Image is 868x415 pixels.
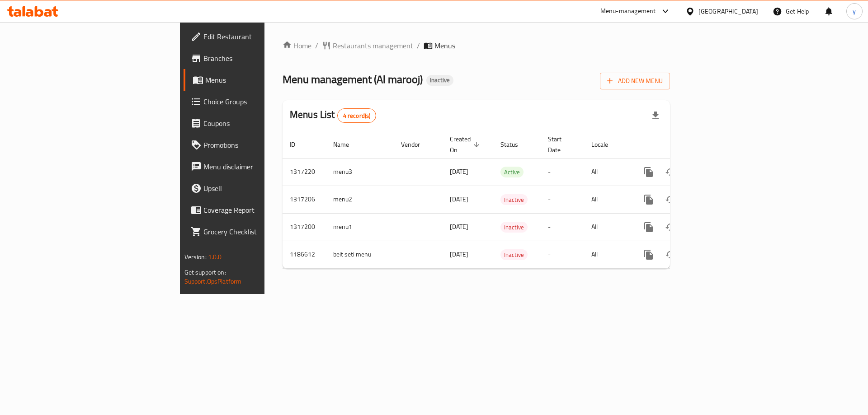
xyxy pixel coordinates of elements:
[203,226,318,237] span: Grocery Checklist
[184,47,325,69] a: Branches
[337,108,377,123] div: Total records count
[500,194,528,205] div: Inactive
[500,139,530,150] span: Status
[450,248,468,260] span: [DATE]
[600,73,670,89] button: Add New Menu
[500,249,528,260] div: Inactive
[184,221,325,242] a: Grocery Checklist
[338,112,376,120] span: 4 record(s)
[290,139,307,150] span: ID
[426,76,453,84] span: Inactive
[450,166,468,177] span: [DATE]
[645,105,666,126] div: Export file
[853,6,856,16] span: y
[283,131,732,269] table: enhanced table
[184,275,242,287] a: Support.OpsPlatform
[548,134,573,155] span: Start Date
[203,205,318,215] span: Coverage Report
[184,91,325,112] a: Choice Groups
[660,189,681,210] button: Change Status
[631,131,732,159] th: Actions
[203,161,318,172] span: Menu disclaimer
[184,26,325,47] a: Edit Restaurant
[203,183,318,194] span: Upsell
[417,40,420,51] li: /
[203,140,318,150] span: Promotions
[326,186,394,213] td: menu2
[500,195,528,205] span: Inactive
[322,40,413,51] a: Restaurants management
[660,244,681,266] button: Change Status
[591,139,620,150] span: Locale
[541,213,584,241] td: -
[326,158,394,186] td: menu3
[638,189,660,210] button: more
[326,213,394,241] td: menu1
[184,266,226,278] span: Get support on:
[541,186,584,213] td: -
[184,134,325,156] a: Promotions
[283,69,423,89] span: Menu management ( Al marooj )
[500,250,528,260] span: Inactive
[607,75,663,87] span: Add New Menu
[434,40,455,51] span: Menus
[584,158,631,186] td: All
[333,139,361,150] span: Name
[698,6,758,16] div: [GEOGRAPHIC_DATA]
[290,108,376,123] h2: Menus List
[426,75,453,86] div: Inactive
[184,177,325,199] a: Upsell
[450,221,468,233] span: [DATE]
[184,69,325,91] a: Menus
[584,186,631,213] td: All
[600,6,656,17] div: Menu-management
[638,244,660,266] button: more
[500,222,528,233] div: Inactive
[203,53,318,64] span: Branches
[184,251,207,263] span: Version:
[660,216,681,238] button: Change Status
[333,40,413,51] span: Restaurants management
[283,40,670,51] nav: breadcrumb
[203,96,318,107] span: Choice Groups
[584,241,631,268] td: All
[326,241,394,268] td: beit seti menu
[660,161,681,183] button: Change Status
[184,156,325,177] a: Menu disclaimer
[541,241,584,268] td: -
[541,158,584,186] td: -
[401,139,432,150] span: Vendor
[203,118,318,129] span: Coupons
[184,112,325,134] a: Coupons
[450,134,482,155] span: Created On
[450,193,468,205] span: [DATE]
[500,222,528,233] span: Inactive
[638,216,660,238] button: more
[203,31,318,42] span: Edit Restaurant
[205,75,318,85] span: Menus
[638,161,660,183] button: more
[208,251,222,263] span: 1.0.0
[500,167,524,177] span: Active
[184,199,325,221] a: Coverage Report
[584,213,631,241] td: All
